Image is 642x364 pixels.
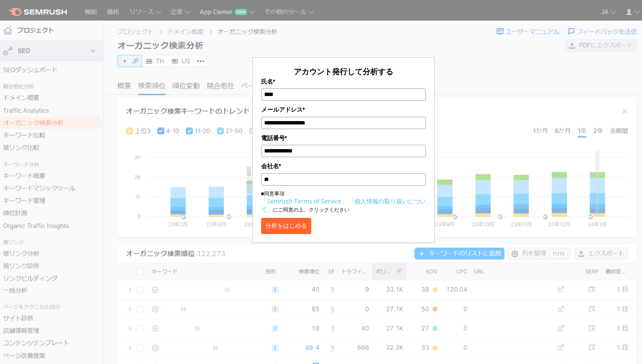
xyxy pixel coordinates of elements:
a: 「Semrush Terms of Service」 [261,197,347,205]
label: メールアドレス* [261,105,426,114]
button: 分析をはじめる [261,218,311,234]
label: 電話番号* [261,133,426,143]
p: ■同意事項 にご同意の上、クリックください [261,190,426,214]
span: アカウント発行して分析する [294,66,393,76]
a: 「個人情報の取り扱いについて」 [261,197,426,213]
